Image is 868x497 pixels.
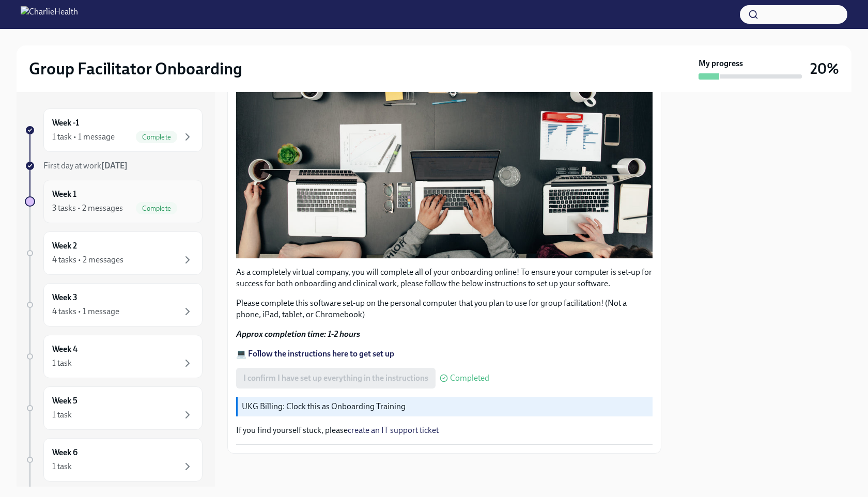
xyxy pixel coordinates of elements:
a: Week 61 task [25,438,203,482]
h6: Week -1 [52,117,79,129]
span: Complete [136,205,177,212]
span: First day at work [43,161,128,170]
div: 4 tasks • 2 messages [52,254,123,266]
h6: Week 3 [52,292,78,303]
div: 1 task [52,358,72,369]
div: 3 tasks • 2 messages [52,203,123,214]
div: 1 task • 1 message [52,131,115,143]
strong: My progress [699,58,743,69]
a: Week -11 task • 1 messageComplete [25,108,203,152]
p: As a completely virtual company, you will complete all of your onboarding online! To ensure your ... [236,267,653,289]
a: Week 13 tasks • 2 messagesComplete [25,180,203,223]
h6: Week 1 [52,189,76,200]
h6: Week 2 [52,240,77,252]
div: 1 task [52,461,72,472]
a: Week 51 task [25,386,203,430]
strong: [DATE] [101,161,128,170]
span: Completed [450,374,489,382]
button: Zoom image [236,12,653,258]
div: 1 task [52,409,72,421]
a: 💻 Follow the instructions here to get set up [236,349,394,359]
h3: 20% [810,59,839,78]
h6: Week 5 [52,395,78,407]
h6: Week 6 [52,447,78,458]
h6: Week 4 [52,344,78,355]
span: Complete [136,133,177,141]
p: Please complete this software set-up on the personal computer that you plan to use for group faci... [236,298,653,320]
a: Week 41 task [25,335,203,378]
a: First day at work[DATE] [25,160,203,172]
strong: Approx completion time: 1-2 hours [236,329,360,339]
a: Week 34 tasks • 1 message [25,283,203,327]
div: 4 tasks • 1 message [52,306,119,317]
h2: Group Facilitator Onboarding [29,58,242,79]
p: UKG Billing: Clock this as Onboarding Training [242,401,648,412]
a: Week 24 tasks • 2 messages [25,231,203,275]
a: create an IT support ticket [348,425,439,435]
img: CharlieHealth [21,6,78,23]
p: If you find yourself stuck, please [236,425,653,436]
